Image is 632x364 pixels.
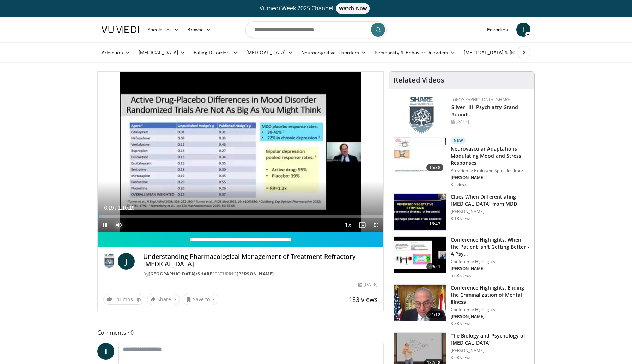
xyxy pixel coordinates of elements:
a: Neurocognitive Disorders [297,45,370,60]
p: 5.6K views [451,273,472,279]
div: By FEATURING [143,271,378,277]
h3: Conference Highlights: Ending the Criminalization of Mental Illness [451,284,530,305]
p: Conference Highlights [451,307,530,313]
p: Conference Highlights [451,259,530,265]
a: I [516,23,530,37]
p: [PERSON_NAME] [451,175,530,181]
a: Silver Hill Psychiatry Grand Rounds [451,104,518,118]
a: Personality & Behavior Disorders [370,45,460,60]
span: Comments 0 [97,328,384,337]
p: [PERSON_NAME] [451,266,530,272]
p: 8.1K views [451,216,472,222]
a: Favorites [483,23,512,37]
a: 16:43 Clues When Differentiating [MEDICAL_DATA] from MDD [PERSON_NAME] 8.1K views [394,193,530,231]
img: 4362ec9e-0993-4580-bfd4-8e18d57e1d49.150x105_q85_crop-smart_upscale.jpg [394,237,446,273]
h4: Understanding Pharmacological Management of Treatment Refractory [MEDICAL_DATA] [143,253,378,268]
p: Providence Brain and Spine Institute [451,168,530,174]
h3: Clues When Differentiating [MEDICAL_DATA] from MDD [451,193,530,207]
span: 69:51 [426,263,443,270]
a: Vumedi Week 2025 ChannelWatch Now [103,3,529,14]
h3: Neurovascular Adaptations Modulating Mood and Stress Responses [451,145,530,166]
img: Silver Hill Hospital/SHARE [103,253,115,270]
a: Browse [183,23,215,37]
span: 183 views [349,295,378,304]
a: 15:38 New Neurovascular Adaptations Modulating Mood and Stress Responses Providence Brain and Spi... [394,137,530,188]
img: 1419e6f0-d69a-482b-b3ae-1573189bf46e.150x105_q85_crop-smart_upscale.jpg [394,285,446,321]
img: 4562edde-ec7e-4758-8328-0659f7ef333d.150x105_q85_crop-smart_upscale.jpg [394,137,446,174]
p: [PERSON_NAME] [451,209,530,214]
a: [MEDICAL_DATA] [242,45,297,60]
a: Addiction [97,45,134,60]
button: Playback Rate [341,218,355,232]
p: New [451,137,466,144]
video-js: Video Player [98,72,383,232]
p: 35 views [451,182,468,188]
a: J [118,253,135,270]
a: I [97,343,114,360]
a: [GEOGRAPHIC_DATA]/SHARE [451,97,510,103]
span: 21:12 [426,311,443,318]
span: Watch Now [336,3,370,14]
span: 15:38 [426,164,443,171]
a: 21:12 Conference Highlights: Ending the Criminalization of Mental Illness Conference Highlights [... [394,284,530,327]
a: [MEDICAL_DATA] [134,45,189,60]
button: Pause [98,218,112,232]
button: Enable picture-in-picture mode [355,218,369,232]
h3: Conference Highlights: When the Patient Isn't Getting Better - A Psy… [451,236,530,257]
a: [MEDICAL_DATA] & [MEDICAL_DATA] [460,45,560,60]
button: Save to [183,294,219,305]
img: a6520382-d332-4ed3-9891-ee688fa49237.150x105_q85_crop-smart_upscale.jpg [394,194,446,230]
p: 3.9K views [451,355,472,360]
p: 3.8K views [451,321,472,327]
a: Eating Disorders [189,45,242,60]
img: f8aaeb6d-318f-4fcf-bd1d-54ce21f29e87.png.150x105_q85_autocrop_double_scale_upscale_version-0.2.png [409,97,434,134]
span: 0:19 [104,205,114,211]
div: [DATE] [358,281,377,288]
button: Fullscreen [369,218,383,232]
a: [GEOGRAPHIC_DATA]/SHARE [148,271,212,277]
a: Thumbs Up [103,294,144,305]
a: [PERSON_NAME] [237,271,274,277]
p: [PERSON_NAME] [451,348,530,353]
h4: Related Videos [394,76,444,84]
span: / [115,205,117,211]
a: Specialties [143,23,183,37]
input: Search topics, interventions [245,21,387,38]
a: 69:51 Conference Highlights: When the Patient Isn't Getting Better - A Psy… Conference Highlights... [394,236,530,279]
img: VuMedi Logo [102,26,139,33]
p: [PERSON_NAME] [451,314,530,320]
div: [DATE] [451,119,529,125]
span: 16:43 [426,220,443,227]
button: Share [147,294,180,305]
div: Progress Bar [98,215,383,218]
h3: The Biology and Psychology of [MEDICAL_DATA] [451,332,530,346]
span: 1:10:19 [118,205,135,211]
button: Mute [112,218,126,232]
